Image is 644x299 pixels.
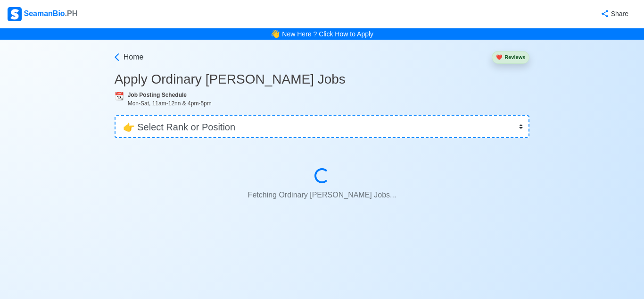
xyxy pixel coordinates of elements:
span: heart [496,54,503,60]
h3: Apply Ordinary [PERSON_NAME] Jobs [115,71,530,87]
button: Share [591,5,636,23]
a: Home [112,51,144,63]
span: calendar [115,92,124,100]
span: .PH [65,9,78,17]
p: Fetching Ordinary [PERSON_NAME] Jobs... [137,186,507,205]
span: Home [124,51,144,63]
div: SeamanBio [8,7,77,21]
img: Logo [8,7,22,21]
span: bell [269,27,281,41]
div: Mon-Sat, 11am-12nn & 4pm-5pm [128,99,530,108]
a: New Here ? Click How to Apply [282,30,373,38]
button: heartReviews [492,51,529,64]
b: Job Posting Schedule [128,92,187,98]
